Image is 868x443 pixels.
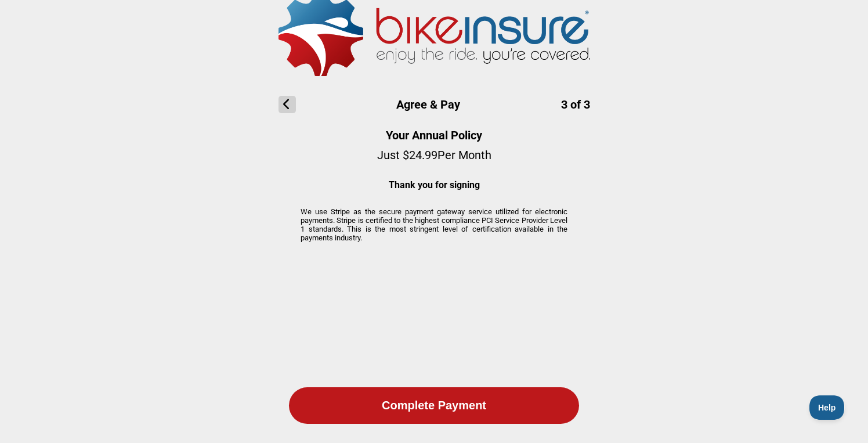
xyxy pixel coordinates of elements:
[301,207,567,242] p: We use Stripe as the secure payment gateway service utilized for electronic payments. Stripe is c...
[289,387,579,424] button: Complete Payment
[561,98,590,111] span: 3 of 3
[377,128,491,142] h2: Your Annual Policy
[279,96,590,113] h1: Agree & Pay
[809,395,845,420] iframe: Toggle Customer Support
[295,247,573,372] iframe: Secure payment input frame
[377,179,491,190] p: Thank you for signing
[377,148,491,162] p: Just $ 24.99 Per Month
